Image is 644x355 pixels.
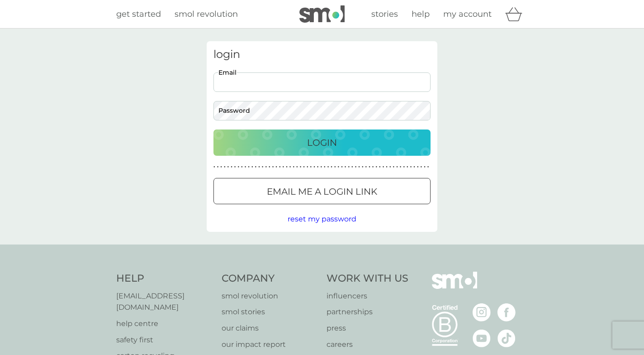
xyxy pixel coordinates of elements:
[427,165,429,169] p: ●
[234,165,236,169] p: ●
[307,135,337,150] p: Login
[432,272,477,302] img: smol
[413,165,415,169] p: ●
[116,318,213,330] a: help centre
[341,165,343,169] p: ●
[272,165,274,169] p: ●
[327,290,408,302] a: influencers
[473,329,491,347] img: visit the smol Youtube page
[288,213,356,225] button: reset my password
[220,165,222,169] p: ●
[307,165,308,169] p: ●
[245,165,246,169] p: ●
[327,322,408,334] a: press
[407,165,408,169] p: ●
[267,184,377,199] p: Email me a login link
[224,165,226,169] p: ●
[299,5,345,23] img: smol
[375,165,377,169] p: ●
[213,178,431,204] button: Email me a login link
[275,165,277,169] p: ●
[293,165,294,169] p: ●
[443,9,492,19] span: my account
[345,165,346,169] p: ●
[265,165,267,169] p: ●
[116,290,213,313] a: [EMAIL_ADDRESS][DOMAIN_NAME]
[497,329,516,347] img: visit the smol Tiktok page
[417,165,419,169] p: ●
[331,165,332,169] p: ●
[116,8,161,21] a: get started
[358,165,360,169] p: ●
[371,8,398,21] a: stories
[286,165,288,169] p: ●
[403,165,405,169] p: ●
[473,303,491,321] img: visit the smol Instagram page
[505,5,528,23] div: basket
[175,9,238,19] span: smol revolution
[372,165,374,169] p: ●
[262,165,264,169] p: ●
[410,165,412,169] p: ●
[116,9,161,19] span: get started
[338,165,340,169] p: ●
[371,9,398,19] span: stories
[327,272,408,286] h4: Work With Us
[369,165,370,169] p: ●
[227,165,229,169] p: ●
[351,165,353,169] p: ●
[279,165,281,169] p: ●
[258,165,260,169] p: ●
[386,165,388,169] p: ●
[296,165,298,169] p: ●
[396,165,398,169] p: ●
[269,165,270,169] p: ●
[424,165,426,169] p: ●
[288,215,356,223] span: reset my password
[327,165,329,169] p: ●
[400,165,402,169] p: ●
[222,306,318,318] a: smol stories
[303,165,305,169] p: ●
[222,322,318,334] a: our claims
[222,290,318,302] a: smol revolution
[251,165,253,169] p: ●
[116,334,213,346] a: safety first
[393,165,395,169] p: ●
[355,165,357,169] p: ●
[362,165,364,169] p: ●
[241,165,243,169] p: ●
[327,339,408,350] a: careers
[389,165,391,169] p: ●
[116,272,213,286] h4: Help
[213,48,431,61] h3: login
[379,165,381,169] p: ●
[317,165,319,169] p: ●
[213,130,431,156] button: Login
[412,8,430,21] a: help
[383,165,384,169] p: ●
[320,165,322,169] p: ●
[412,9,430,19] span: help
[310,165,312,169] p: ●
[289,165,291,169] p: ●
[283,165,284,169] p: ●
[334,165,336,169] p: ●
[443,8,492,21] a: my account
[497,303,516,321] img: visit the smol Facebook page
[348,165,350,169] p: ●
[365,165,367,169] p: ●
[300,165,302,169] p: ●
[222,339,318,350] a: our impact report
[327,306,408,318] a: partnerships
[231,165,232,169] p: ●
